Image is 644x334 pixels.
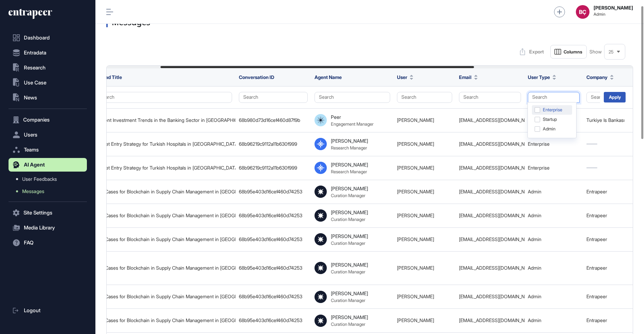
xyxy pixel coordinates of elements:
[331,240,365,246] div: Curation Manager
[586,236,607,242] a: Entrapeer
[331,290,368,296] div: [PERSON_NAME]
[23,117,50,123] span: Companies
[239,141,308,147] div: 68b96219c9112a11b630f999
[397,265,434,271] a: [PERSON_NAME]
[397,165,434,171] a: [PERSON_NAME]
[9,158,87,172] button: AI Agent
[9,128,87,142] button: Users
[528,213,580,218] div: Admin
[397,92,452,103] button: Search
[331,169,367,174] div: Research Manager
[586,74,608,81] span: Company
[594,5,633,11] strong: [PERSON_NAME]
[9,304,87,317] a: Logout
[459,213,521,218] div: [EMAIL_ADDRESS][DOMAIN_NAME]
[9,76,87,90] button: Use Case
[12,173,87,185] a: User Feedbacks
[95,213,232,218] div: Use Cases for Blockchain in Supply Chain Management in [GEOGRAPHIC_DATA]
[516,45,548,59] button: Export
[9,143,87,157] button: Teams
[331,262,368,268] div: [PERSON_NAME]
[528,92,580,103] button: Search
[95,237,232,242] div: Use Cases for Blockchain in Supply Chain Management in [GEOGRAPHIC_DATA]
[95,141,232,147] div: Market Entry Strategy for Turkish Hospitals in [GEOGRAPHIC_DATA]'s Health Tourism Sector
[239,189,308,194] div: 68b95e403d16cef460d74253
[564,49,582,54] span: Columns
[459,165,521,171] div: [EMAIL_ADDRESS][DOMAIN_NAME]
[24,308,41,313] span: Logout
[315,74,342,80] span: Agent Name
[586,117,625,123] a: Turkiye Is Bankası
[609,49,614,54] span: 25
[9,31,87,45] a: Dashboard
[397,212,434,218] a: [PERSON_NAME]
[331,121,373,127] div: Engagement Manager
[586,74,614,81] button: Company
[528,237,580,242] div: Admin
[397,317,434,323] a: [PERSON_NAME]
[528,74,550,81] span: User Type
[12,185,87,197] a: Messages
[22,189,44,194] span: Messages
[239,92,308,103] button: Search
[315,92,390,103] button: Search
[24,35,50,41] span: Dashboard
[397,117,434,123] a: [PERSON_NAME]
[24,50,46,55] span: Entradata
[397,141,434,147] a: [PERSON_NAME]
[331,298,365,303] div: Curation Manager
[239,165,308,171] div: 68b96219c9112a11b630f999
[24,240,33,245] span: FAQ
[331,145,367,150] div: Research Manager
[331,233,368,239] div: [PERSON_NAME]
[24,80,46,85] span: Use Case
[459,117,521,123] div: [EMAIL_ADDRESS][DOMAIN_NAME]
[239,74,274,80] span: Conversation ID
[331,186,368,191] div: [PERSON_NAME]
[239,213,308,218] div: 68b95e403d16cef460d74253
[331,217,365,222] div: Curation Manager
[9,221,87,235] button: Media Library
[576,5,589,19] button: BÇ
[586,265,607,271] a: Entrapeer
[586,212,607,218] a: Entrapeer
[95,92,232,103] button: Search
[397,236,434,242] a: [PERSON_NAME]
[331,193,365,198] div: Curation Manager
[95,165,232,171] div: Market Entry Strategy for Turkish Hospitals in [GEOGRAPHIC_DATA]'s Health Tourism Sector
[239,265,308,271] div: 68b95e403d16cef460d74253
[528,74,556,81] button: User Type
[331,209,368,215] div: [PERSON_NAME]
[239,237,308,242] div: 68b95e403d16cef460d74253
[95,117,232,123] div: Current Investment Trends in the Banking Sector in [GEOGRAPHIC_DATA]
[586,189,607,194] a: Entrapeer
[331,162,368,168] div: [PERSON_NAME]
[9,46,87,60] button: Entradata
[9,61,87,75] button: Research
[24,162,45,168] span: AI Agent
[397,293,434,299] a: [PERSON_NAME]
[24,210,52,216] span: Site Settings
[24,65,46,70] span: Research
[459,237,521,242] div: [EMAIL_ADDRESS][DOMAIN_NAME]
[459,92,521,103] button: Search
[459,318,521,323] div: [EMAIL_ADDRESS][DOMAIN_NAME]
[9,236,87,250] button: FAQ
[24,132,37,138] span: Users
[589,49,602,54] span: Show
[9,113,87,127] button: Companies
[397,189,434,194] a: [PERSON_NAME]
[95,294,232,299] div: Use Cases for Blockchain in Supply Chain Management in [GEOGRAPHIC_DATA]
[528,294,580,299] div: Admin
[459,189,521,194] div: [EMAIL_ADDRESS][DOMAIN_NAME]
[24,225,55,230] span: Media Library
[528,265,580,271] div: Admin
[9,206,87,220] button: Site Settings
[528,165,580,171] div: Enterprise
[459,294,521,299] div: [EMAIL_ADDRESS][DOMAIN_NAME]
[95,74,122,80] span: Thread Title
[528,141,580,147] div: Enterprise
[331,314,368,320] div: [PERSON_NAME]
[331,321,365,327] div: Curation Manager
[9,91,87,105] button: News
